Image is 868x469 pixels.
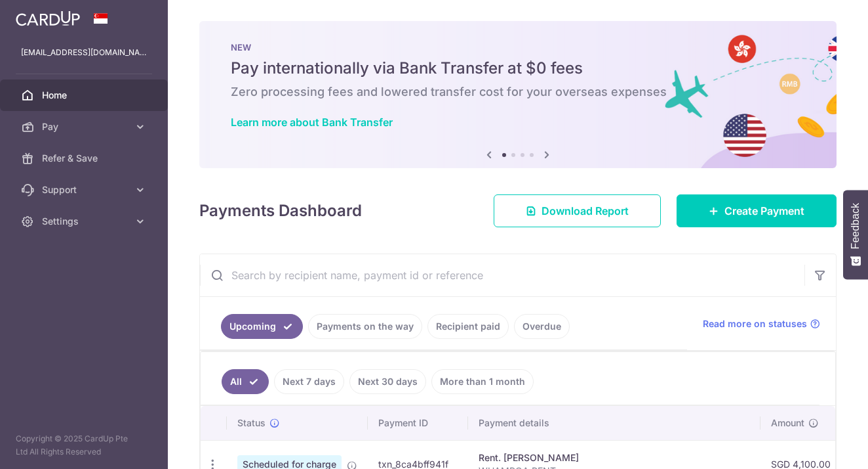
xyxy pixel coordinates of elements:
[494,194,661,227] a: Download Report
[42,152,128,165] span: Refer & Save
[771,416,804,430] span: Amount
[199,199,362,223] h4: Payments Dashboard
[677,194,837,227] a: Create Payment
[231,58,805,79] h5: Pay internationally via Bank Transfer at $0 fees
[843,190,868,279] button: Feedback - Show survey
[274,369,344,394] a: Next 7 days
[237,416,266,430] span: Status
[427,314,509,339] a: Recipient paid
[42,120,128,133] span: Pay
[222,369,269,394] a: All
[368,406,468,440] th: Payment ID
[703,317,820,330] a: Read more on statuses
[42,183,128,196] span: Support
[231,42,805,53] p: NEW
[724,203,804,219] span: Create Payment
[200,254,804,296] input: Search by recipient name, payment id or reference
[468,406,760,440] th: Payment details
[42,215,128,228] span: Settings
[431,369,534,394] a: More than 1 month
[199,21,837,168] img: Bank transfer banner
[703,317,807,330] span: Read more on statuses
[308,314,422,339] a: Payments on the way
[542,203,629,219] span: Download Report
[21,46,147,59] p: [EMAIL_ADDRESS][DOMAIN_NAME]
[850,203,861,249] span: Feedback
[231,84,805,100] h6: Zero processing fees and lowered transfer cost for your overseas expenses
[16,11,80,26] img: CardUp
[349,369,426,394] a: Next 30 days
[221,314,303,339] a: Upcoming
[231,116,393,129] a: Learn more about Bank Transfer
[479,451,750,464] div: Rent. [PERSON_NAME]
[514,314,570,339] a: Overdue
[42,89,128,102] span: Home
